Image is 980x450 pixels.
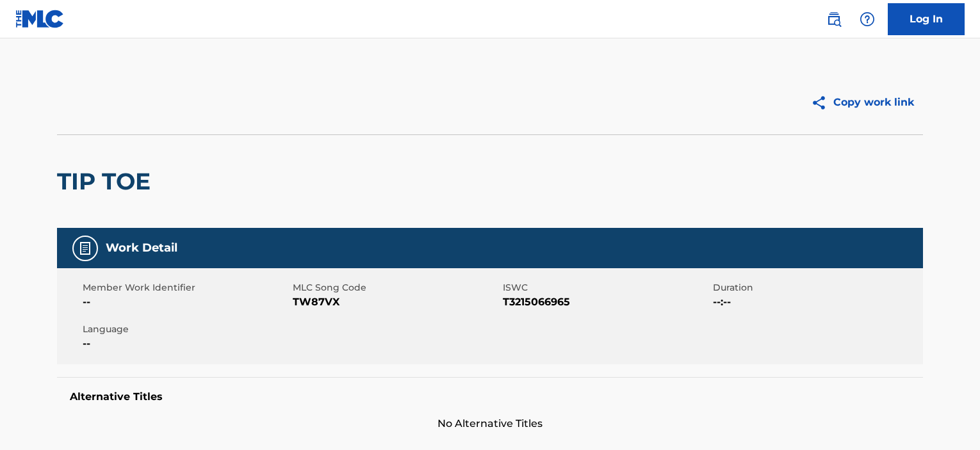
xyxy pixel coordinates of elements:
a: Public Search [821,6,847,32]
img: Copy work link [811,95,833,111]
span: ISWC [503,281,710,294]
h5: Work Detail [106,241,177,255]
img: MLC Logo [15,10,65,28]
img: help [860,12,875,27]
span: --:-- [713,294,920,310]
a: Log In [888,3,965,35]
span: -- [83,336,290,351]
h5: Alternative Titles [70,390,910,403]
iframe: Chat Widget [916,389,980,450]
h2: TIP TOE [57,167,157,196]
img: search [826,12,842,27]
button: Copy work link [802,86,923,118]
span: T3215066965 [503,294,710,310]
div: Help [854,6,880,32]
span: Member Work Identifier [83,281,290,294]
span: MLC Song Code [293,281,500,294]
span: -- [83,294,290,310]
span: Duration [713,281,920,294]
span: Language [83,323,290,336]
span: No Alternative Titles [57,416,923,431]
img: Work Detail [78,241,93,256]
span: TW87VX [293,294,500,310]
